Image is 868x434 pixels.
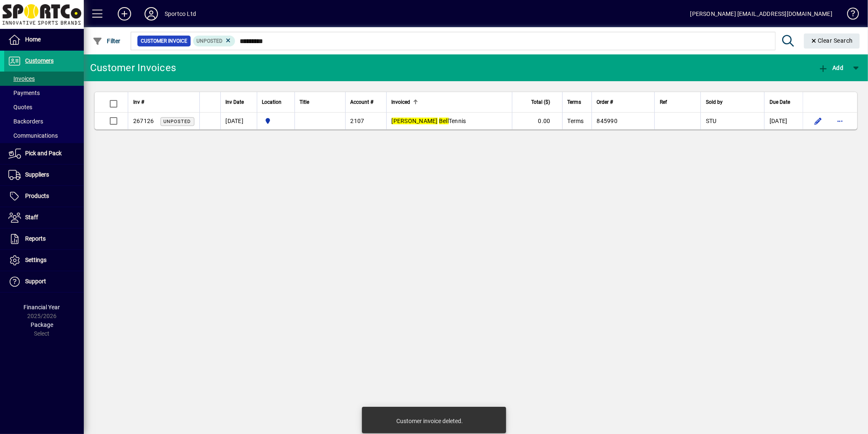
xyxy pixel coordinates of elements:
[164,119,191,124] span: Unposted
[764,113,803,129] td: [DATE]
[90,61,176,74] div: Customer Invoices
[300,98,340,107] div: Title
[25,36,41,43] span: Home
[706,98,759,107] div: Sold by
[25,171,49,178] span: Suppliers
[133,118,154,124] span: 267126
[4,100,84,114] a: Quotes
[8,118,43,125] span: Backorders
[8,90,40,96] span: Payments
[597,98,649,107] div: Order #
[90,33,123,49] button: Filter
[25,193,49,199] span: Products
[133,98,144,107] span: Inv #
[439,118,449,124] em: Bell
[4,114,84,128] a: Backorders
[811,37,853,44] span: Clear Search
[660,98,695,107] div: Ref
[300,98,310,107] span: Title
[392,118,466,124] span: Tennis
[397,417,463,425] div: Customer invoice deleted.
[4,229,84,249] a: Reports
[816,60,845,75] button: Add
[25,57,54,64] span: Customers
[351,98,374,107] span: Account #
[141,37,187,45] span: Customer Invoice
[770,98,798,107] div: Due Date
[4,207,84,228] a: Staff
[133,98,194,107] div: Inv #
[4,29,84,50] a: Home
[597,98,613,107] span: Order #
[597,118,618,124] span: 845990
[165,7,196,21] div: Sportco Ltd
[111,6,138,21] button: Add
[4,128,84,143] a: Communications
[24,304,60,311] span: Financial Year
[25,278,46,285] span: Support
[392,98,411,107] span: Invoiced
[770,98,790,107] span: Due Date
[25,150,62,157] span: Pick and Pack
[25,235,46,242] span: Reports
[31,321,53,328] span: Package
[568,118,584,124] span: Terms
[220,113,257,129] td: [DATE]
[532,98,550,107] span: Total ($)
[262,116,289,126] span: Sportco Ltd Warehouse
[138,6,165,21] button: Profile
[226,98,252,107] div: Inv Date
[811,114,825,128] button: Edit
[4,72,84,86] a: Invoices
[262,98,282,107] span: Location
[4,271,84,292] a: Support
[4,164,84,185] a: Suppliers
[4,143,84,164] a: Pick and Pack
[25,257,46,263] span: Settings
[226,98,244,107] span: Inv Date
[351,118,364,124] span: 2107
[706,118,717,124] span: STU
[818,64,843,71] span: Add
[93,38,121,44] span: Filter
[4,86,84,100] a: Payments
[351,98,381,107] div: Account #
[841,2,858,29] a: Knowledge Base
[512,113,562,129] td: 0.00
[392,118,438,124] em: [PERSON_NAME]
[392,98,507,107] div: Invoiced
[25,214,38,221] span: Staff
[706,98,723,107] span: Sold by
[8,132,58,139] span: Communications
[833,114,847,128] button: More options
[4,250,84,271] a: Settings
[8,104,32,110] span: Quotes
[262,98,289,107] div: Location
[193,36,235,46] mat-chip: Customer Invoice Status: Unposted
[4,186,84,207] a: Products
[568,98,581,107] span: Terms
[660,98,667,107] span: Ref
[517,98,558,107] div: Total ($)
[804,33,860,49] button: Clear
[690,7,832,21] div: [PERSON_NAME] [EMAIL_ADDRESS][DOMAIN_NAME]
[8,75,35,82] span: Invoices
[196,38,222,44] span: Unposted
